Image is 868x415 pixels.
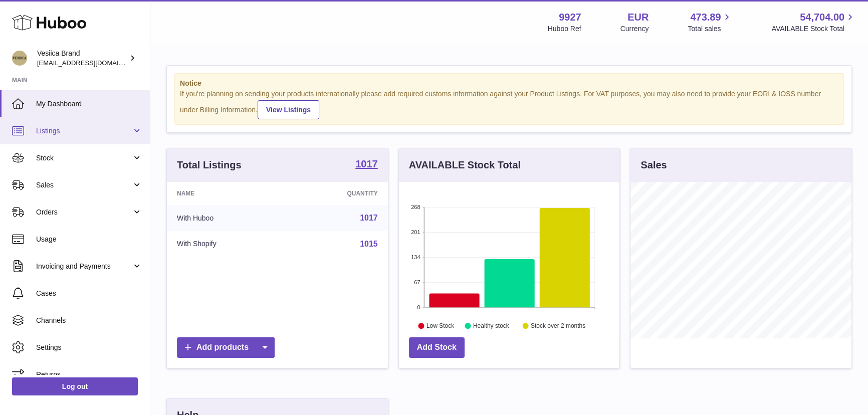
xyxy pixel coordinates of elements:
span: [EMAIL_ADDRESS][DOMAIN_NAME] [37,59,147,67]
div: Vesiica Brand [37,49,127,68]
a: Add Stock [409,337,465,358]
span: Settings [36,343,142,352]
text: 134 [411,254,420,260]
a: 1017 [360,214,378,222]
td: With Shopify [167,231,286,257]
th: Name [167,182,286,205]
span: Stock [36,153,132,163]
div: Currency [620,24,649,34]
span: AVAILABLE Stock Total [771,24,856,34]
strong: Notice [180,79,838,88]
th: Quantity [286,182,388,205]
text: 67 [414,279,420,285]
text: Stock over 2 months [531,322,585,329]
a: 1017 [355,159,378,171]
span: Returns [36,370,142,379]
a: 54,704.00 AVAILABLE Stock Total [771,11,856,34]
td: With Huboo [167,205,286,231]
a: 473.89 Total sales [688,11,732,34]
strong: 1017 [355,159,378,169]
text: 0 [417,304,420,310]
span: Invoicing and Payments [36,262,132,271]
h3: AVAILABLE Stock Total [409,158,521,172]
a: View Listings [258,100,319,119]
text: 201 [411,229,420,235]
span: My Dashboard [36,99,142,109]
span: 473.89 [690,11,721,24]
span: Orders [36,207,132,217]
h3: Sales [640,158,667,172]
span: Sales [36,180,132,190]
text: Low Stock [426,322,455,329]
a: Log out [12,377,138,395]
div: Huboo Ref [548,24,581,34]
strong: EUR [627,11,648,24]
div: If you're planning on sending your products internationally please add required customs informati... [180,89,838,119]
text: 268 [411,204,420,210]
strong: 9927 [559,11,581,24]
img: internalAdmin-9927@internal.huboo.com [12,51,27,66]
span: Channels [36,316,142,325]
span: Listings [36,126,132,136]
a: 1015 [360,240,378,248]
span: 54,704.00 [800,11,844,24]
text: Healthy stock [473,322,510,329]
h3: Total Listings [177,158,242,172]
span: Cases [36,289,142,298]
a: Add products [177,337,275,358]
span: Total sales [688,24,732,34]
span: Usage [36,235,142,244]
